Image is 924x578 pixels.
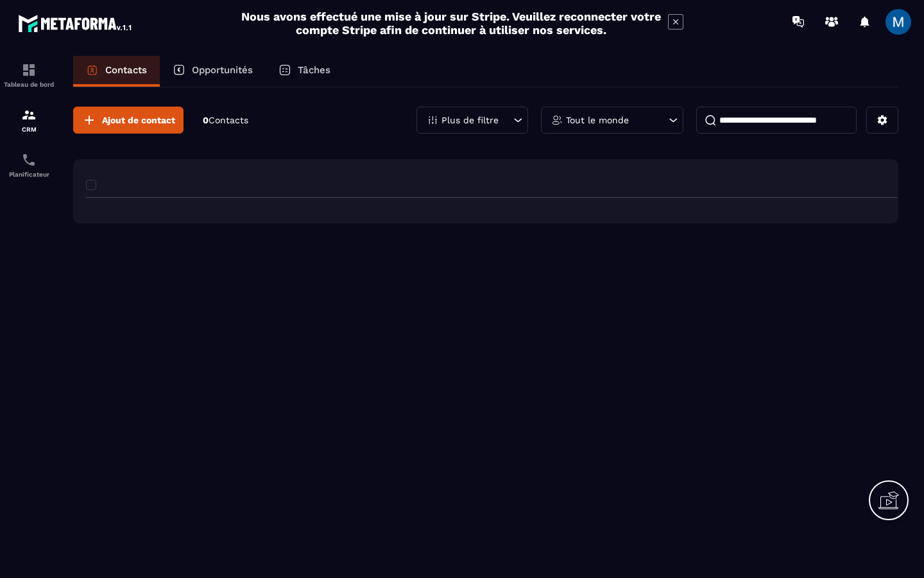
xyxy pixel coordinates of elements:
[3,143,55,188] a: schedulerschedulerPlanificateur
[566,116,629,125] p: Tout le monde
[160,56,266,87] a: Opportunités
[3,81,55,88] p: Tableau de bord
[102,114,175,127] span: Ajout de contact
[18,12,133,35] img: logo
[298,64,330,76] p: Tâches
[3,98,55,143] a: formationformationCRM
[21,107,37,123] img: formation
[266,56,343,87] a: Tâches
[192,64,253,76] p: Opportunités
[441,116,499,125] p: Plus de filtre
[203,114,248,127] p: 0
[21,62,37,78] img: formation
[105,64,147,76] p: Contacts
[3,53,55,98] a: formationformationTableau de bord
[73,107,184,134] button: Ajout de contact
[241,10,662,37] h2: Nous avons effectué une mise à jour sur Stripe. Veuillez reconnecter votre compte Stripe afin de ...
[209,115,248,125] span: Contacts
[3,126,55,133] p: CRM
[73,56,160,87] a: Contacts
[3,171,55,178] p: Planificateur
[21,152,37,168] img: scheduler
